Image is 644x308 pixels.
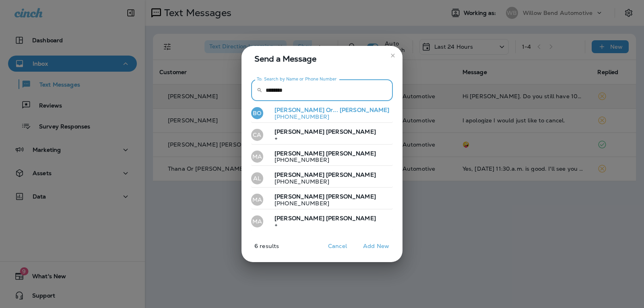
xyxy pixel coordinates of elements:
[359,240,393,252] button: Add New
[386,49,399,62] button: close
[251,104,393,123] button: BO[PERSON_NAME] or... [PERSON_NAME][PHONE_NUMBER]
[275,128,324,135] span: [PERSON_NAME]
[275,215,324,222] span: [PERSON_NAME]
[251,107,263,119] div: BO
[326,171,376,178] span: [PERSON_NAME]
[251,126,393,145] button: CA[PERSON_NAME] [PERSON_NAME]+
[275,150,324,157] span: [PERSON_NAME]
[326,215,376,222] span: [PERSON_NAME]
[251,172,263,184] div: AL
[268,157,376,163] p: [PHONE_NUMBER]
[251,148,393,166] button: MA[PERSON_NAME] [PERSON_NAME][PHONE_NUMBER]
[268,178,376,185] p: [PHONE_NUMBER]
[251,169,393,188] button: AL[PERSON_NAME] [PERSON_NAME][PHONE_NUMBER]
[238,243,279,256] p: 6 results
[268,135,376,142] p: +
[254,52,393,65] span: Send a Message
[251,213,393,231] button: MA[PERSON_NAME] [PERSON_NAME]+
[340,106,390,114] span: [PERSON_NAME]
[326,150,376,157] span: [PERSON_NAME]
[268,200,376,207] p: [PHONE_NUMBER]
[322,240,353,252] button: Cancel
[326,193,376,200] span: [PERSON_NAME]
[251,194,263,206] div: MA
[268,114,390,120] p: [PHONE_NUMBER]
[275,171,324,178] span: [PERSON_NAME]
[275,193,324,200] span: [PERSON_NAME]
[257,76,337,82] label: To: Search by Name or Phone Number
[251,151,263,163] div: MA
[326,128,376,135] span: [PERSON_NAME]
[251,215,263,227] div: MA
[251,191,393,209] button: MA[PERSON_NAME] [PERSON_NAME][PHONE_NUMBER]
[275,106,338,114] span: [PERSON_NAME] or...
[268,222,376,228] p: +
[251,129,263,141] div: CA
